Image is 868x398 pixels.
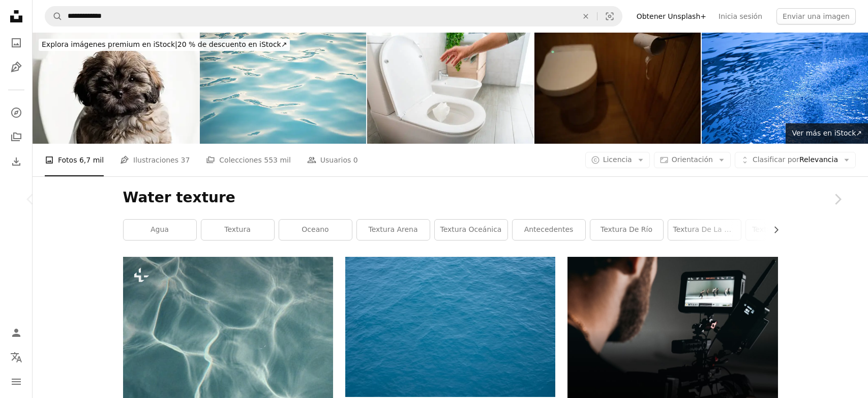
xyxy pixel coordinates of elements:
[654,152,731,168] button: Orientación
[353,154,358,166] span: 0
[6,57,26,77] a: Ilustraciones
[200,33,366,144] img: spa de salud con piscina de agua
[33,33,199,144] img: Orinal de niño capacitados cachorro
[603,155,632,164] span: Licencia
[575,7,597,26] button: Borrar
[792,129,862,137] span: Ver más en iStock ↗
[201,220,274,240] a: textura
[435,220,507,240] a: Textura oceánica
[534,33,701,144] img: Toilet paper
[585,152,650,168] button: Licencia
[42,40,177,48] span: Explora imágenes premium en iStock |
[120,144,190,176] a: Ilustraciones 37
[776,8,856,24] button: Enviar una imagen
[753,155,799,164] span: Clasificar por
[279,220,352,240] a: Oceano
[672,155,713,164] span: Orientación
[702,33,868,144] img: spa de hidroterapia, chorros de agua, pulverización
[631,8,712,24] a: Obtener Unsplash+
[807,150,868,248] a: Siguiente
[345,322,555,331] a: Ola azul del océano
[6,33,26,53] a: Fotos
[345,257,555,397] img: Ola azul del océano
[264,154,291,166] span: 553 mil
[668,220,741,240] a: textura de la hierba
[6,323,26,343] a: Iniciar sesión / Registrarse
[33,33,296,57] a: Explora imágenes premium en iStock|20 % de descuento en iStock↗
[746,220,819,240] a: textura de papel
[357,220,430,240] a: textura arena
[712,8,768,24] a: Inicia sesión
[590,220,663,240] a: textura de río
[6,102,26,123] a: Explorar
[767,220,778,240] button: desplazar lista a la derecha
[45,7,63,26] button: Buscar en Unsplash
[513,220,585,240] a: antecedentes
[786,123,868,144] a: Ver más en iStock↗
[367,33,533,144] img: Primer plano de la mano de la mujer que deja caer el papel higiénico en la taza del inodoro
[6,372,26,392] button: Menú
[123,189,778,207] h1: Water texture
[307,144,358,176] a: Usuarios 0
[753,155,838,165] span: Relevancia
[124,220,196,240] a: agua
[6,347,26,367] button: Idioma
[42,40,287,48] span: 20 % de descuento en iStock ↗
[597,7,622,26] button: Búsqueda visual
[181,154,190,166] span: 37
[6,127,26,147] a: Colecciones
[45,6,622,26] form: Encuentra imágenes en todo el sitio
[206,144,291,176] a: Colecciones 553 mil
[735,152,856,168] button: Clasificar porRelevancia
